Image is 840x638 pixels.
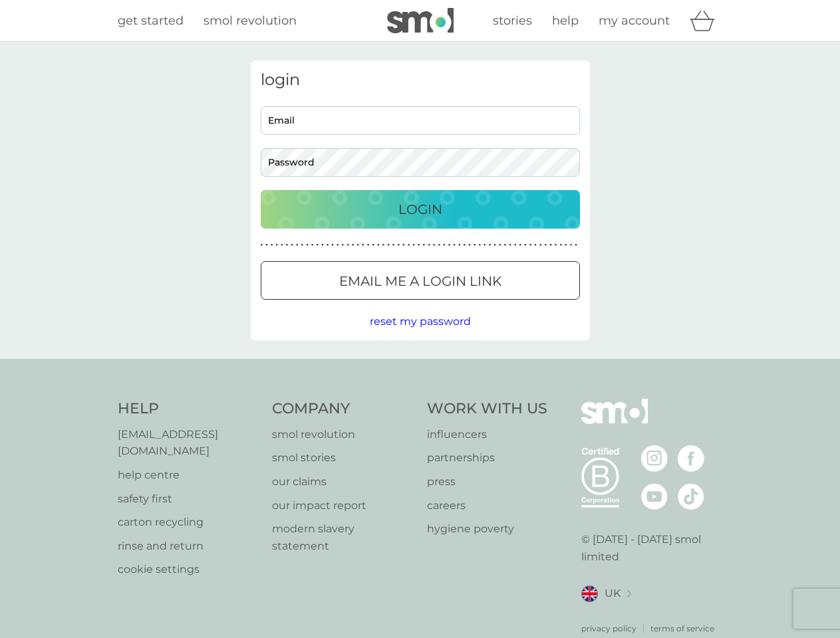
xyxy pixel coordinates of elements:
[448,242,451,249] p: ●
[301,242,304,249] p: ●
[339,270,501,292] p: Email me a login link
[272,426,414,443] p: smol revolution
[261,261,580,300] button: Email me a login link
[458,242,461,249] p: ●
[296,242,299,249] p: ●
[387,8,454,33] img: smol
[493,11,532,31] a: stories
[265,242,268,249] p: ●
[581,585,598,602] img: UK flag
[509,242,511,249] p: ●
[678,483,704,510] img: visit the smol Tiktok page
[529,242,532,249] p: ●
[398,199,442,220] p: Login
[427,497,547,514] a: careers
[370,313,471,330] button: reset my password
[272,497,414,514] a: our impact report
[412,242,415,249] p: ●
[627,590,631,597] img: select a new location
[402,242,405,249] p: ●
[581,531,723,565] p: © [DATE] - [DATE] smol limited
[427,520,547,538] p: hygiene poverty
[570,242,573,249] p: ●
[118,561,259,578] a: cookie settings
[275,242,278,249] p: ●
[514,242,517,249] p: ●
[427,473,547,490] a: press
[468,242,471,249] p: ●
[581,622,636,635] p: privacy policy
[271,242,273,249] p: ●
[427,426,547,443] a: influencers
[539,242,542,249] p: ●
[489,242,491,249] p: ●
[397,242,400,249] p: ●
[599,11,670,31] a: my account
[552,11,579,31] a: help
[443,242,446,249] p: ●
[650,622,714,635] a: terms of service
[370,315,471,328] span: reset my password
[427,449,547,467] a: partnerships
[493,13,532,28] span: stories
[281,242,283,249] p: ●
[347,242,349,249] p: ●
[382,242,385,249] p: ●
[261,70,580,90] h3: login
[678,445,704,472] img: visit the smol Facebook page
[552,13,579,28] span: help
[272,473,414,490] p: our claims
[327,242,329,249] p: ●
[423,242,426,249] p: ●
[272,520,414,554] a: modern slavery statement
[418,242,420,249] p: ●
[321,242,324,249] p: ●
[272,399,414,419] h4: Company
[545,242,547,249] p: ●
[499,242,501,249] p: ●
[118,514,259,531] a: carton recycling
[493,242,496,249] p: ●
[337,242,339,249] p: ●
[478,242,481,249] p: ●
[342,242,345,249] p: ●
[118,426,259,460] a: [EMAIL_ADDRESS][DOMAIN_NAME]
[372,242,374,249] p: ●
[427,399,547,419] h4: Work With Us
[387,242,390,249] p: ●
[118,467,259,484] a: help centre
[464,242,466,249] p: ●
[690,7,723,34] div: basket
[599,13,670,28] span: my account
[565,242,567,249] p: ●
[272,449,414,467] a: smol stories
[331,242,334,249] p: ●
[261,190,580,229] button: Login
[408,242,410,249] p: ●
[641,445,668,472] img: visit the smol Instagram page
[362,242,364,249] p: ●
[356,242,359,249] p: ●
[367,242,370,249] p: ●
[316,242,319,249] p: ●
[438,242,440,249] p: ●
[549,242,552,249] p: ●
[118,11,184,31] a: get started
[118,538,259,555] p: rinse and return
[484,242,486,249] p: ●
[118,490,259,508] a: safety first
[575,242,577,249] p: ●
[428,242,430,249] p: ●
[555,242,557,249] p: ●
